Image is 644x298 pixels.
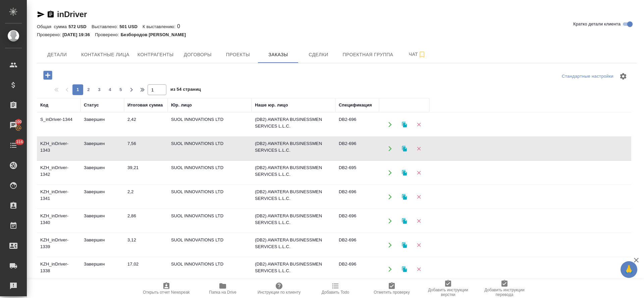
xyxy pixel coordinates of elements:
[39,68,57,82] button: Добавить проект
[37,10,45,18] button: Скопировать ссылку для ЯМессенджера
[397,142,411,155] button: Клонировать
[170,85,201,95] span: из 54 страниц
[397,166,411,179] button: Клонировать
[94,86,105,93] span: 3
[424,288,472,297] span: Добавить инструкции верстки
[37,137,80,160] td: KZH_inDriver-1343
[37,161,80,184] td: KZH_inDriver-1342
[40,102,48,108] div: Код
[397,190,411,204] button: Клонировать
[623,263,635,277] span: 🙏
[80,137,124,160] td: Завершен
[621,261,637,278] button: 🙏
[258,290,301,295] span: Инструкции по клиенту
[83,84,94,95] button: 2
[335,257,379,281] td: DB2-696
[168,233,252,257] td: SUOL INNOVATIONS LTD
[94,84,105,95] button: 3
[412,214,426,228] button: Удалить
[92,24,119,29] p: Выставлено:
[252,257,335,281] td: (DB2) AWATERA BUSINESSMEN SERVICES L.L.C.
[364,279,420,298] button: Отметить проверку
[124,161,168,184] td: 39,21
[418,51,426,59] svg: Подписаться
[84,102,99,108] div: Статус
[335,161,379,184] td: DB2-695
[335,113,379,136] td: DB2-696
[397,238,411,252] button: Клонировать
[335,209,379,233] td: DB2-696
[412,238,426,252] button: Удалить
[383,238,397,252] button: Открыть
[11,119,26,125] span: 100
[383,166,397,179] button: Открыть
[95,32,121,37] p: Проверено:
[412,166,426,179] button: Удалить
[181,51,214,59] span: Договоры
[80,257,124,281] td: Завершен
[37,185,80,209] td: KZH_inDriver-1341
[252,137,335,160] td: (DB2) AWATERA BUSINESSMEN SERVICES L.L.C.
[168,161,252,184] td: SUOL INNOVATIONS LTD
[209,290,236,295] span: Папка на Drive
[335,137,379,160] td: DB2-696
[124,257,168,281] td: 17,02
[115,86,126,93] span: 5
[168,209,252,233] td: SUOL INNOVATIONS LTD
[47,10,55,18] button: Скопировать ссылку
[476,279,533,298] button: Добавить инструкции перевода
[222,51,254,59] span: Проекты
[124,113,168,136] td: 2,42
[37,32,63,37] p: Проверено:
[105,84,115,95] button: 4
[480,288,529,297] span: Добавить инструкции перевода
[335,185,379,209] td: DB2-696
[12,139,27,145] span: 316
[560,71,615,82] div: split button
[383,118,397,131] button: Открыть
[143,24,177,29] p: К выставлению:
[115,84,126,95] button: 5
[2,117,25,134] a: 100
[119,24,143,29] p: 501 USD
[41,51,73,59] span: Детали
[168,185,252,209] td: SUOL INNOVATIONS LTD
[397,118,411,131] button: Клонировать
[37,113,80,136] td: S_inDriver-1344
[397,214,411,228] button: Клонировать
[420,279,476,298] button: Добавить инструкции верстки
[339,102,372,108] div: Спецификация
[121,32,191,37] p: Безбородов [PERSON_NAME]
[37,24,68,29] p: Общая сумма
[124,209,168,233] td: 2,86
[397,262,411,276] button: Клонировать
[251,279,307,298] button: Инструкции по клиенту
[37,233,80,257] td: KZH_inDriver-1339
[124,185,168,209] td: 2,2
[168,257,252,281] td: SUOL INNOVATIONS LTD
[573,21,621,27] span: Кратко детали клиента
[63,32,95,37] p: [DATE] 19:36
[252,161,335,184] td: (DB2) AWATERA BUSINESSMEN SERVICES L.L.C.
[80,113,124,136] td: Завершен
[81,51,129,59] span: Контактные лица
[80,209,124,233] td: Завершен
[37,257,80,281] td: KZH_inDriver-1338
[383,214,397,228] button: Открыть
[168,137,252,160] td: SUOL INNOVATIONS LTD
[412,262,426,276] button: Удалить
[138,279,195,298] button: Открыть отчет Newspeak
[262,51,294,59] span: Заказы
[171,102,192,108] div: Юр. лицо
[412,118,426,131] button: Удалить
[68,24,92,29] p: 572 USD
[138,51,174,59] span: Контрагенты
[342,51,393,59] span: Проектная группа
[383,142,397,155] button: Открыть
[195,279,251,298] button: Папка на Drive
[335,233,379,257] td: DB2-696
[383,190,397,204] button: Открыть
[252,113,335,136] td: (DB2) AWATERA BUSINESSMEN SERVICES L.L.C.
[80,185,124,209] td: Завершен
[412,190,426,204] button: Удалить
